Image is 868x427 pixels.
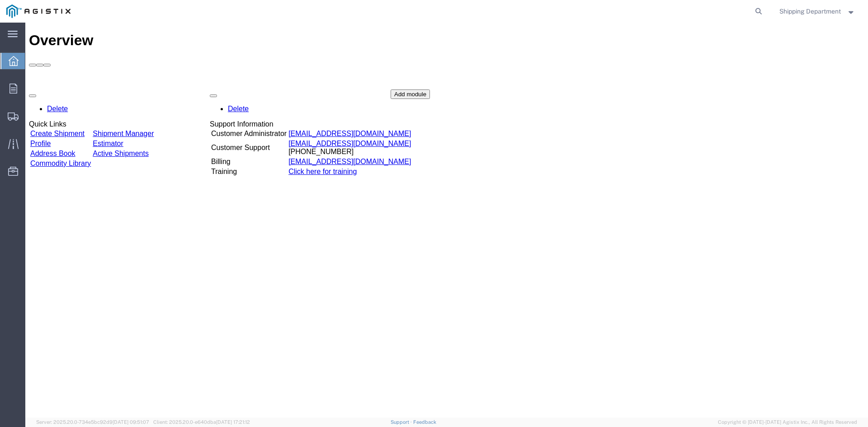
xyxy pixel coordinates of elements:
[5,127,50,135] a: Address Book
[185,145,262,154] td: Training
[185,135,262,144] td: Billing
[36,419,149,425] span: Server: 2025.20.0-734e5bc92d9
[5,137,66,145] a: Commodity Library
[67,127,123,135] a: Active Shipments
[391,419,413,425] a: Support
[718,418,857,426] span: Copyright © [DATE]-[DATE] Agistix Inc., All Rights Reserved
[6,5,71,18] img: logo
[113,419,149,425] span: [DATE] 09:51:07
[5,117,25,125] a: Profile
[779,6,856,17] button: Shipping Department
[184,98,387,106] div: Support Information
[263,135,386,143] a: [EMAIL_ADDRESS][DOMAIN_NAME]
[263,107,386,115] a: [EMAIL_ADDRESS][DOMAIN_NAME]
[153,419,250,425] span: Client: 2025.20.0-e640dba
[216,419,250,425] span: [DATE] 17:21:12
[365,67,405,76] button: Add module
[185,107,262,116] td: Customer Administrator
[779,6,841,16] span: Shipping Department
[263,117,386,125] a: [EMAIL_ADDRESS][DOMAIN_NAME]
[203,82,223,90] a: Delete
[185,117,262,134] td: Customer Support
[67,107,128,115] a: Shipment Manager
[25,23,868,418] iframe: FS Legacy Container
[67,117,98,125] a: Estimator
[413,419,436,425] a: Feedback
[263,145,331,153] a: Click here for training
[263,117,386,134] td: [PHONE_NUMBER]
